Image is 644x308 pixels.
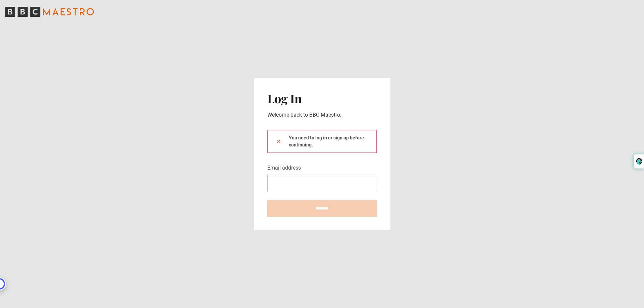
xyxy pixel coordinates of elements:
[267,111,377,119] p: Welcome back to BBC Maestro.
[267,164,301,172] label: Email address
[5,7,94,17] svg: BBC Maestro
[267,91,377,105] h2: Log In
[267,130,377,153] div: You need to log in or sign up before continuing.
